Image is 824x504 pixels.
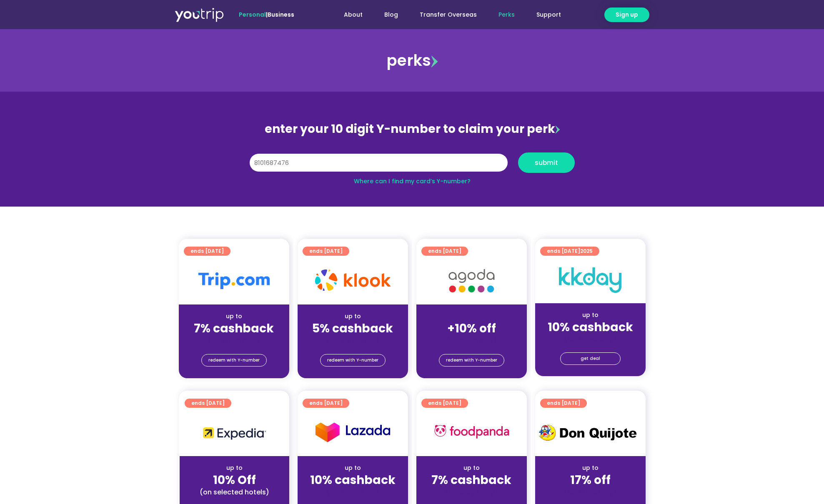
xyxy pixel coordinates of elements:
div: (on selected hotels) [186,488,283,497]
span: ends [DATE] [309,247,343,256]
a: get deal [560,352,621,365]
strong: +10% off [447,320,496,337]
nav: Menu [317,7,572,22]
input: 10 digit Y-number (e.g. 8123456789) [250,154,508,172]
span: Sign up [616,10,638,19]
a: redeem with Y-number [201,354,267,367]
a: ends [DATE] [421,247,468,256]
a: redeem with Y-number [320,354,386,367]
div: up to [542,311,639,319]
a: ends [DATE] [185,399,231,408]
span: redeem with Y-number [327,354,378,366]
span: ends [DATE] [428,399,461,408]
span: redeem with Y-number [208,354,260,366]
strong: 10% cashback [310,472,396,488]
span: 2025 [580,247,593,254]
strong: 10% Off [213,472,256,488]
span: redeem with Y-number [446,354,497,366]
div: (for stays only) [185,336,283,345]
span: ends [DATE] [191,399,225,408]
span: ends [DATE] [309,399,343,408]
div: (for stays only) [423,488,520,497]
button: submit [518,152,575,173]
a: ends [DATE] [184,247,230,256]
a: Transfer Overseas [409,7,488,22]
a: redeem with Y-number [439,354,504,367]
div: up to [185,312,283,321]
span: submit [535,160,558,166]
a: ends [DATE] [303,399,349,408]
form: Y Number [250,152,575,179]
div: (for stays only) [542,335,639,344]
div: (for stays only) [423,336,520,345]
a: ends [DATE]2025 [540,247,599,256]
div: enter your 10 digit Y-number to claim your perk [245,118,579,140]
a: ends [DATE] [303,247,349,256]
strong: 17% off [570,472,611,488]
a: ends [DATE] [540,399,587,408]
div: (for stays only) [304,336,401,345]
span: Personal [239,10,266,19]
div: up to [304,312,401,321]
strong: 7% cashback [194,320,274,337]
strong: 10% cashback [548,319,633,335]
span: up to [464,312,479,320]
a: Sign up [604,7,649,22]
div: (for stays only) [304,488,401,497]
a: Support [526,7,572,22]
strong: 5% cashback [312,320,393,337]
div: up to [304,464,401,472]
div: (for stays only) [542,488,639,497]
span: ends [DATE] [547,247,593,256]
a: Where can I find my card’s Y-number? [354,177,471,185]
a: Business [268,10,294,19]
a: About [333,7,373,22]
div: up to [423,464,520,472]
span: ends [DATE] [547,399,580,408]
div: up to [542,464,639,472]
a: Blog [373,7,409,22]
div: up to [186,464,283,472]
span: ends [DATE] [428,247,461,256]
a: ends [DATE] [421,399,468,408]
span: ends [DATE] [190,247,224,256]
strong: 7% cashback [431,472,511,488]
span: get deal [581,353,600,364]
span: | [239,10,294,19]
a: Perks [488,7,526,22]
